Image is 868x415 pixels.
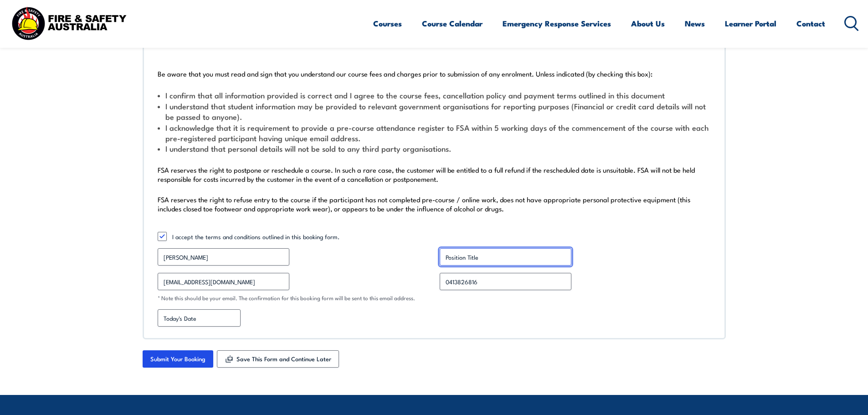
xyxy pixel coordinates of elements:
[158,122,711,143] li: I acknowledge that it is requirement to provide a pre-course attendance register to FSA within 5 ...
[440,273,571,290] input: Contact Number
[158,165,711,184] p: FSA reserves the right to postpone or reschedule a course. In such a rare case, the customer will...
[172,232,711,241] label: I accept the terms and conditions outlined in this booking form.
[143,46,726,339] div: DECLARATION
[158,90,711,100] li: I confirm that all information provided is correct and I agree to the course fees, cancellation p...
[796,11,825,36] a: Contact
[158,101,711,122] li: I understand that student information may be provided to relevant government organisations for re...
[440,248,571,266] input: Position Title
[158,273,289,290] input: Email
[158,248,289,266] input: Name
[217,350,339,368] button: Save This Form and Continue Later
[158,143,711,154] li: I understand that personal details will not be sold to any third party organisations.
[158,309,241,327] input: Today's Date
[158,195,711,213] p: FSA reserves the right to refuse entry to the course if the participant has not completed pre-cou...
[158,294,429,302] div: * Note this should be your email. The confirmation for this booking form will be sent to this ema...
[685,11,705,36] a: News
[158,69,711,78] p: Be aware that you must read and sign that you understand our course fees and charges prior to sub...
[725,11,776,36] a: Learner Portal
[373,11,402,36] a: Courses
[631,11,665,36] a: About Us
[422,11,483,36] a: Course Calendar
[143,350,213,368] input: Submit Your Booking
[503,11,611,36] a: Emergency Response Services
